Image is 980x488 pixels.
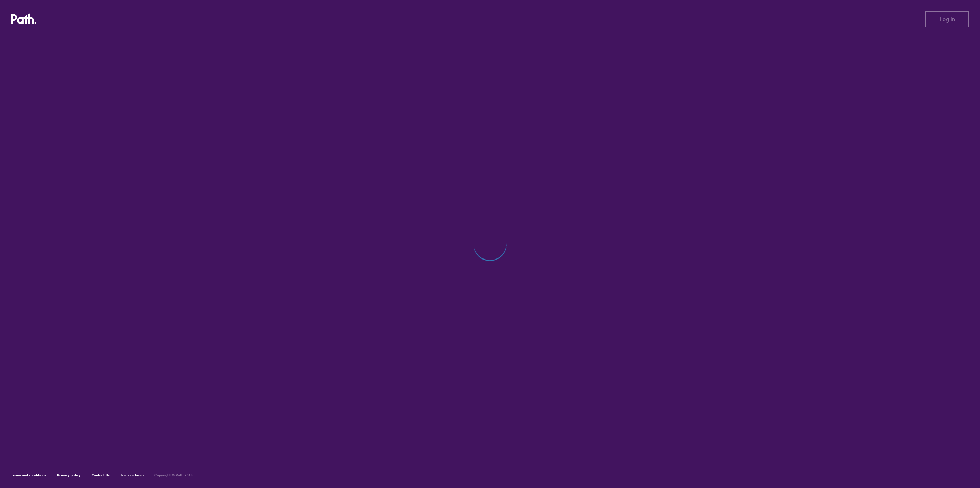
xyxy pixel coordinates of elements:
button: Log in [925,11,969,27]
a: Privacy policy [57,473,81,477]
a: Terms and conditions [11,473,46,477]
a: Join our team [121,473,144,477]
h6: Copyright © Path 2018 [154,473,193,477]
a: Contact Us [92,473,110,477]
span: Log in [940,16,955,22]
